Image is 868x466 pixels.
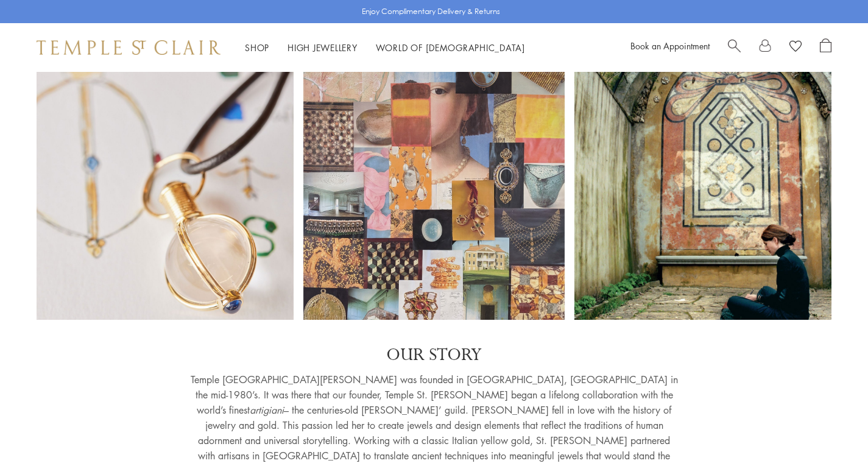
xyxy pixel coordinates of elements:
em: artigiani [250,403,284,417]
a: High JewelleryHigh Jewellery [288,41,358,54]
a: ShopShop [245,41,269,54]
img: Temple St. Clair [37,40,221,55]
a: Search [728,38,741,57]
a: Book an Appointment [630,40,710,52]
a: Open Shopping Bag [820,38,831,57]
p: OUR STORY [191,344,678,366]
p: Enjoy Complimentary Delivery & Returns [362,5,500,18]
nav: Main navigation [245,40,525,55]
a: World of [DEMOGRAPHIC_DATA]World of [DEMOGRAPHIC_DATA] [376,41,525,54]
a: View Wishlist [789,38,802,57]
